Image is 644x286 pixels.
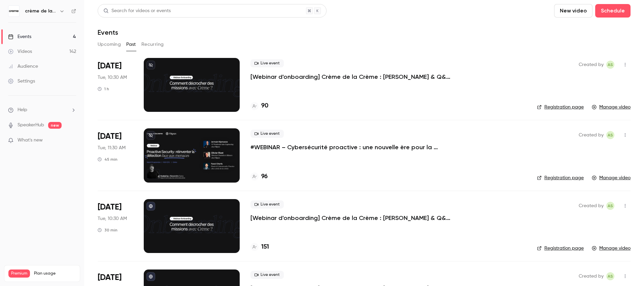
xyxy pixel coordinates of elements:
[98,131,122,142] span: [DATE]
[8,269,30,278] span: Premium
[18,137,43,144] span: What's new
[98,157,117,162] div: 45 min
[606,272,614,280] span: Alexandre Sutra
[579,131,604,139] span: Created by
[141,39,164,50] button: Recurring
[250,271,284,279] span: Live event
[606,131,614,139] span: Alexandre Sutra
[8,48,32,55] div: Videos
[579,202,604,210] span: Created by
[261,243,269,252] h4: 151
[250,130,284,138] span: Live event
[98,215,127,222] span: Tue, 10:30 AM
[608,272,613,280] span: AS
[250,200,284,209] span: Live event
[8,78,35,85] div: Settings
[98,61,122,71] span: [DATE]
[250,143,452,151] a: #WEBINAR – Cybersécurité proactive : une nouvelle ère pour la détection des menaces avec [PERSON_...
[8,6,19,17] img: crème de la crème
[98,128,133,182] div: Sep 23 Tue, 11:30 AM (Europe/Paris)
[98,86,109,92] div: 1 h
[98,227,117,233] div: 30 min
[606,61,614,69] span: Alexandre Sutra
[18,122,44,129] a: SpeakerHub
[250,243,269,252] a: 151
[98,199,133,253] div: Sep 23 Tue, 10:30 AM (Europe/Madrid)
[608,61,613,69] span: AS
[34,271,76,276] span: Plan usage
[579,61,604,69] span: Created by
[98,272,122,283] span: [DATE]
[126,39,136,50] button: Past
[579,272,604,280] span: Created by
[261,172,268,181] h4: 96
[592,245,631,252] a: Manage video
[250,172,268,181] a: 96
[25,8,57,14] h6: crème de la crème
[608,202,613,210] span: AS
[537,104,584,110] a: Registration page
[250,101,268,110] a: 90
[8,106,76,114] li: help-dropdown-opener
[606,202,614,210] span: Alexandre Sutra
[261,101,268,110] h4: 90
[103,7,171,14] div: Search for videos or events
[537,245,584,252] a: Registration page
[250,214,452,222] a: [Webinar d'onboarding] Crème de la Crème : [PERSON_NAME] & Q&A par [PERSON_NAME]
[608,131,613,139] span: AS
[98,39,121,50] button: Upcoming
[8,63,38,70] div: Audience
[595,4,631,18] button: Schedule
[8,33,31,40] div: Events
[554,4,592,18] button: New video
[48,122,62,129] span: new
[98,202,122,213] span: [DATE]
[250,59,284,67] span: Live event
[98,58,133,112] div: Sep 30 Tue, 10:30 AM (Europe/Paris)
[592,174,631,181] a: Manage video
[537,174,584,181] a: Registration page
[18,106,27,114] span: Help
[250,73,452,81] a: [Webinar d'onboarding] Crème de la Crème : [PERSON_NAME] & Q&A par [PERSON_NAME]
[98,74,127,81] span: Tue, 10:30 AM
[592,104,631,110] a: Manage video
[98,28,118,36] h1: Events
[98,145,126,151] span: Tue, 11:30 AM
